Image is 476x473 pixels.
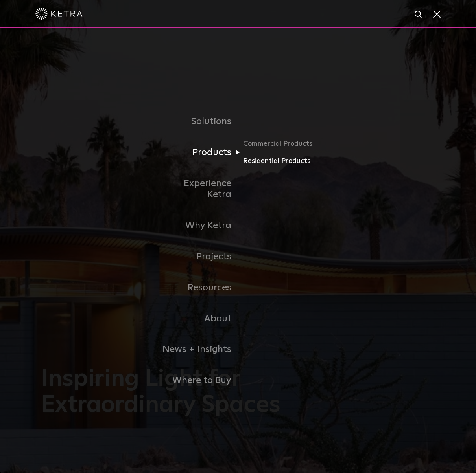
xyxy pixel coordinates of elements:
a: Experience Ketra [157,168,238,211]
a: News + Insights [157,334,238,365]
a: Resources [157,272,238,303]
a: Residential Products [243,156,319,167]
a: Solutions [157,106,238,137]
a: Where to Buy [157,365,238,396]
div: Navigation Menu [157,106,319,396]
a: About [157,303,238,334]
img: search icon [414,10,424,20]
a: Projects [157,241,238,272]
a: Products [157,137,238,168]
a: Why Ketra [157,210,238,241]
img: ketra-logo-2019-white [35,8,83,20]
a: Commercial Products [243,138,319,156]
